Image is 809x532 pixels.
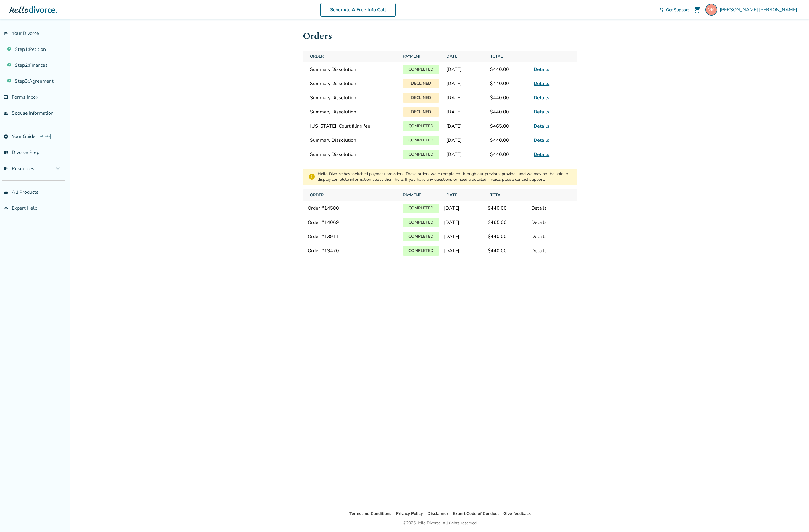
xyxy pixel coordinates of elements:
span: list_alt_check [4,150,8,155]
div: Details [531,233,572,240]
div: Order # 14580 [308,205,398,212]
span: $440.00 [488,135,529,146]
div: Order # 13470 [308,248,398,254]
li: Give feedback [503,510,531,517]
a: Privacy Policy [396,511,423,516]
div: $ 465.00 [488,219,529,226]
a: Details [534,137,549,144]
img: vmvicmelara@live.com [705,4,717,16]
div: [DATE] [444,233,485,240]
div: [DATE] [444,219,485,226]
span: [DATE] [444,92,485,103]
div: Order # 14069 [308,219,398,226]
a: Details [534,80,549,87]
span: menu_book [4,166,8,171]
div: $ 440.00 [488,248,529,254]
div: Details [531,248,572,254]
span: [US_STATE]: Court filing fee [310,123,396,129]
div: Order # 13911 [308,233,398,240]
span: Summary Dissolution [310,151,396,158]
span: [DATE] [444,149,485,160]
a: phone_in_talkGet Support [659,7,689,13]
span: Forms Inbox [12,94,38,100]
span: flag_2 [4,31,8,36]
div: Details [531,205,572,212]
a: Expert Code of Conduct [453,511,499,516]
span: Summary Dissolution [310,137,396,144]
iframe: Chat Widget [779,504,809,532]
span: [DATE] [444,121,485,132]
a: Details [534,109,549,115]
p: Completed [403,246,439,256]
p: Declined [403,107,439,117]
span: Total [488,51,529,62]
span: groups [4,206,8,211]
span: shopping_basket [4,190,8,195]
div: $ 440.00 [488,205,529,212]
span: Order [308,51,398,62]
span: Summary Dissolution [310,95,396,101]
span: Date [444,189,485,201]
span: Date [444,51,485,62]
a: Details [534,123,549,129]
span: Order [308,189,398,201]
a: Details [534,66,549,73]
span: [DATE] [444,135,485,146]
p: Declined [403,79,439,88]
span: $440.00 [488,149,529,160]
span: Get Support [666,7,689,13]
span: shopping_cart [694,6,701,13]
span: inbox [4,95,8,100]
span: Payment [401,51,442,62]
span: info [308,173,315,180]
div: [DATE] [444,248,485,254]
span: Total [488,189,529,201]
span: [DATE] [444,106,485,118]
div: [DATE] [444,205,485,212]
span: Summary Dissolution [310,66,396,73]
span: expand_more [54,165,62,172]
span: [DATE] [444,64,485,75]
span: explore [4,134,8,139]
span: [PERSON_NAME] [PERSON_NAME] [720,6,800,13]
span: [DATE] [444,78,485,89]
p: Completed [403,204,439,213]
p: Completed [403,150,439,159]
a: Schedule A Free Info Call [320,3,396,17]
p: Completed [403,121,439,131]
span: people [4,111,8,115]
h1: Orders [303,29,577,43]
div: Details [531,219,572,226]
span: Resources [4,165,34,172]
span: AI beta [39,134,51,139]
span: $440.00 [488,78,529,89]
p: Completed [403,218,439,227]
p: Completed [403,232,439,241]
div: Hello Divorce has switched payment providers. These orders were completed through our previous pr... [318,171,573,182]
span: $440.00 [488,106,529,118]
span: $465.00 [488,121,529,132]
a: Details [534,151,549,158]
a: Terms and Conditions [349,511,391,516]
p: Completed [403,65,439,74]
span: phone_in_talk [659,7,664,12]
div: $ 440.00 [488,233,529,240]
span: Summary Dissolution [310,109,396,115]
p: Completed [403,136,439,145]
li: Disclaimer [427,510,448,517]
p: Declined [403,93,439,103]
span: $440.00 [488,92,529,103]
a: Details [534,95,549,101]
div: © 2025 Hello Divorce. All rights reserved. [403,520,477,527]
span: Payment [401,189,442,201]
span: Summary Dissolution [310,80,396,87]
span: $440.00 [488,64,529,75]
